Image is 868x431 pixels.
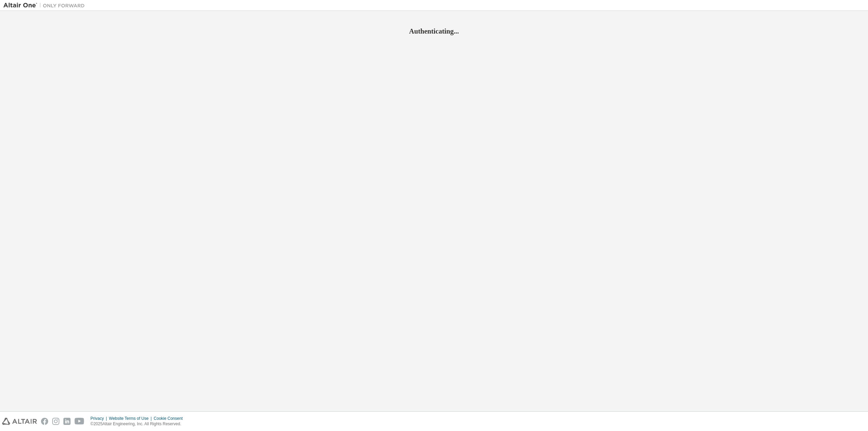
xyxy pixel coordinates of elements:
[154,416,186,421] div: Cookie Consent
[3,2,88,9] img: Altair One
[41,418,48,425] img: facebook.svg
[2,418,37,425] img: altair_logo.svg
[109,416,154,421] div: Website Terms of Use
[52,418,59,425] img: instagram.svg
[91,416,109,421] div: Privacy
[63,418,71,425] img: linkedin.svg
[3,27,865,36] h2: Authenticating...
[75,418,84,425] img: youtube.svg
[91,421,187,427] p: © 2025 Altair Engineering, Inc. All Rights Reserved.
